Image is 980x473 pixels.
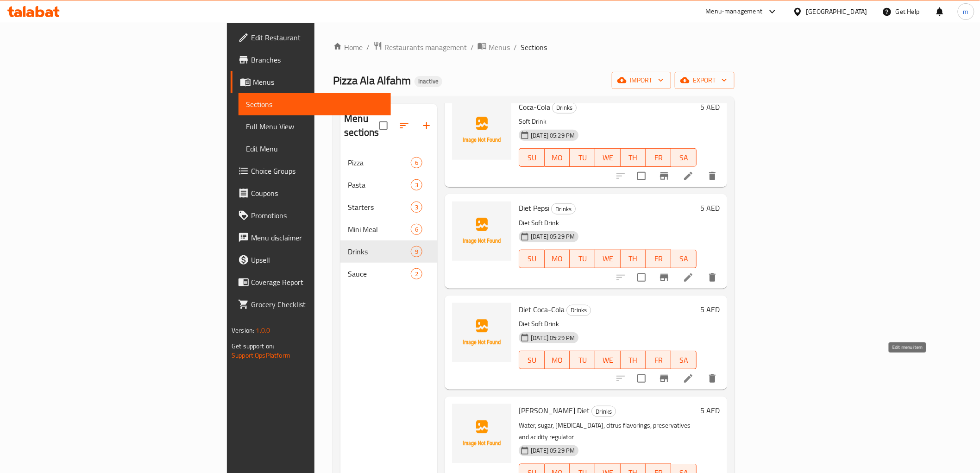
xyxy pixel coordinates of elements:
button: MO [545,351,570,369]
span: Coverage Report [251,277,383,288]
button: FR [646,148,671,167]
span: TH [624,151,642,164]
span: Edit Menu [246,143,383,154]
span: [DATE] 05:29 PM [527,334,578,342]
button: SU [519,148,545,167]
div: Starters [348,202,410,213]
span: Coupons [251,188,383,199]
span: Diet Pepsi [519,201,549,215]
p: Diet Soft Drink [519,217,697,229]
div: Pasta [348,179,410,190]
span: MO [548,151,566,164]
span: Diet Coca-Cola [519,303,565,316]
h6: 5 AED [700,404,720,417]
span: Restaurants management [384,42,467,53]
button: FR [646,351,671,369]
button: delete [701,266,723,289]
div: items [411,246,422,257]
button: SA [671,148,697,167]
img: Coca-Cola [452,101,511,160]
span: TU [573,252,591,265]
button: SA [671,250,697,268]
span: 3 [411,181,422,189]
span: TU [573,151,591,164]
span: 2 [411,270,422,278]
span: Drinks [592,406,616,417]
span: Sauce [348,268,410,279]
button: delete [701,165,723,187]
span: 9 [411,247,422,256]
button: MO [545,250,570,268]
div: items [411,224,422,235]
img: Diet Pepsi [452,202,511,261]
span: m [963,6,969,17]
span: Drinks [552,204,575,214]
span: Drinks [553,102,576,113]
p: Diet Soft Drink [519,318,697,330]
span: Edit Restaurant [251,32,383,43]
span: Coca-Cola [519,100,550,114]
span: Select all sections [374,116,393,135]
p: Soft Drink [519,116,697,127]
button: Branch-specific-item [653,367,675,390]
a: Choice Groups [231,160,390,182]
span: WE [599,151,617,164]
div: Menu-management [706,6,763,17]
h6: 5 AED [700,202,720,214]
span: FR [649,353,667,367]
span: TH [624,353,642,367]
span: Drinks [348,246,410,257]
button: WE [595,250,621,268]
button: SA [671,351,697,369]
span: FR [649,151,667,164]
span: Sections [246,99,383,110]
span: SU [523,252,541,265]
button: TU [570,351,595,369]
button: TH [621,351,646,369]
button: SU [519,351,545,369]
a: Grocery Checklist [231,293,390,315]
span: Upsell [251,254,383,265]
a: Menus [477,41,510,53]
a: Menu disclaimer [231,227,390,249]
span: TU [573,353,591,367]
div: Inactive [415,76,442,87]
a: Support.OpsPlatform [232,349,290,361]
a: Edit menu item [683,170,694,182]
div: Drinks [591,406,616,417]
a: Coverage Report [231,271,390,293]
span: Sort sections [393,114,415,137]
span: 1.0.0 [256,324,270,336]
div: Drinks [552,102,577,114]
div: Starters3 [340,196,437,218]
span: export [682,75,727,86]
p: Water, sugar, [MEDICAL_DATA], citrus flavorings, preservatives and acidity regulator [519,420,697,443]
div: Drinks [551,203,576,214]
span: Drinks [567,305,591,315]
span: SU [523,353,541,367]
img: Diet Coca-Cola [452,303,511,362]
button: FR [646,250,671,268]
button: TU [570,250,595,268]
span: [DATE] 05:29 PM [527,232,578,241]
span: Version: [232,324,254,336]
span: SU [523,151,541,164]
span: Menu disclaimer [251,232,383,243]
button: export [675,72,735,89]
span: Sections [521,42,547,53]
div: items [411,202,422,213]
button: WE [595,351,621,369]
a: Restaurants management [373,41,467,53]
span: 6 [411,158,422,167]
button: Branch-specific-item [653,165,675,187]
button: TH [621,148,646,167]
div: items [411,268,422,279]
span: Choice Groups [251,165,383,177]
span: Get support on: [232,340,274,352]
div: Sauce2 [340,263,437,285]
span: Inactive [415,77,442,85]
span: 6 [411,225,422,234]
span: Branches [251,54,383,65]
